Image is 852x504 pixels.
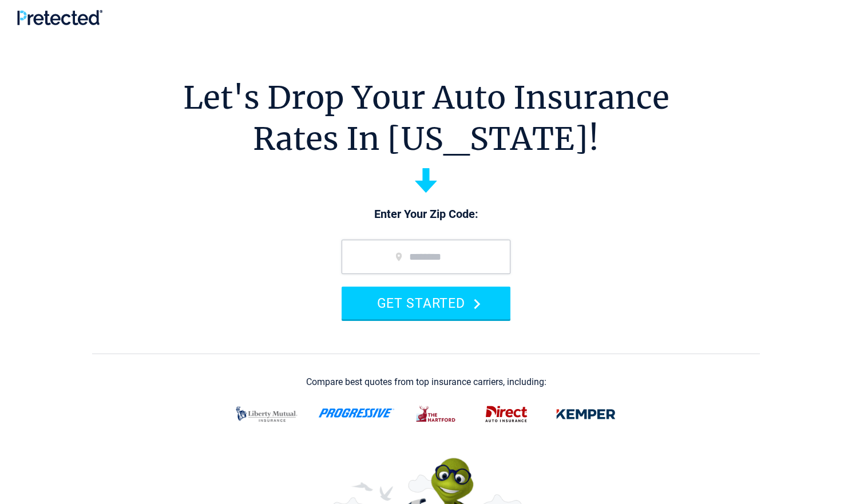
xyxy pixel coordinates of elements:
[306,377,546,387] div: Compare best quotes from top insurance carriers, including:
[318,408,395,418] img: progressive
[229,399,304,429] img: liberty
[342,287,510,319] button: GET STARTED
[183,77,669,160] h1: Let's Drop Your Auto Insurance Rates In [US_STATE]!
[17,10,102,25] img: Pretected Logo
[330,207,522,223] p: Enter Your Zip Code:
[342,240,510,274] input: zip code
[409,399,465,429] img: thehartford
[548,399,624,429] img: kemper
[478,399,534,429] img: direct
